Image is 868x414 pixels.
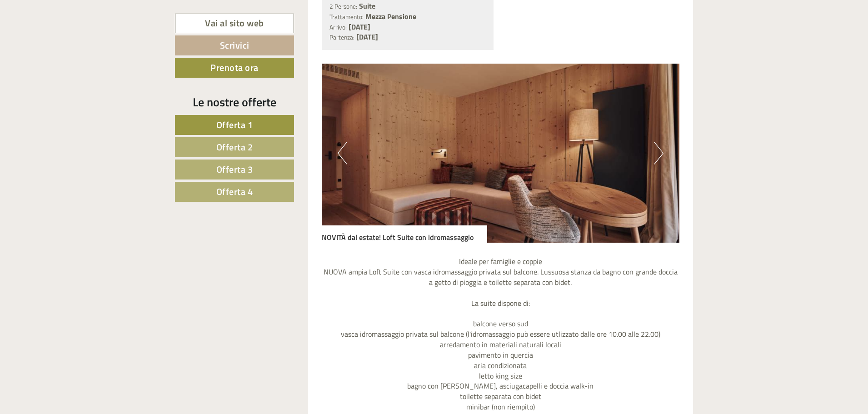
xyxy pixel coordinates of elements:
[216,118,253,132] span: Offerta 1
[175,14,294,33] a: Vai al sito web
[216,162,253,176] span: Offerta 3
[365,11,416,22] b: Mezza Pensione
[322,64,680,243] img: image
[216,185,253,199] span: Offerta 4
[329,2,357,11] small: 2 Persone:
[329,12,364,21] small: Trattamento:
[338,142,347,165] button: Previous
[359,0,375,11] b: Suite
[654,142,663,165] button: Next
[322,225,487,243] div: NOVITÀ dal estate! Loft Suite con idromassaggio
[349,21,370,32] b: [DATE]
[329,23,347,32] small: Arrivo:
[175,35,294,55] a: Scrivici
[175,94,294,110] div: Le nostre offerte
[329,33,354,42] small: Partenza:
[356,31,378,42] b: [DATE]
[216,140,253,154] span: Offerta 2
[175,58,294,78] a: Prenota ora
